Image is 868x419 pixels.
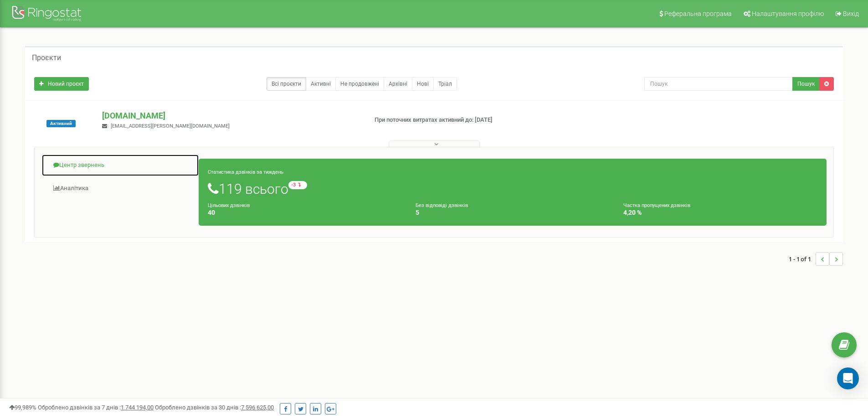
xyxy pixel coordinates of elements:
[208,181,817,197] h1: 119 всього
[789,252,816,266] span: 1 - 1 of 1
[46,120,76,127] span: Активний
[32,54,61,62] h5: Проєкти
[843,10,859,17] span: Вихід
[837,367,859,389] div: Open Intercom Messenger
[664,10,732,17] span: Реферальна програма
[789,243,843,275] nav: ...
[34,77,89,91] a: Новий проєкт
[335,77,384,91] a: Не продовжені
[792,77,820,91] button: Пошук
[412,77,434,91] a: Нові
[208,209,402,216] h4: 40
[9,404,36,411] span: 99,989%
[623,209,817,216] h4: 4,20 %
[306,77,336,91] a: Активні
[208,202,250,208] small: Цільових дзвінків
[623,202,690,208] small: Частка пропущених дзвінків
[644,77,793,91] input: Пошук
[241,404,274,411] u: 7 596 625,00
[433,77,457,91] a: Тріал
[155,404,274,411] span: Оброблено дзвінків за 30 днів :
[121,404,154,411] u: 1 744 194,00
[375,116,564,124] p: При поточних витратах активний до: [DATE]
[102,110,360,122] p: [DOMAIN_NAME]
[288,181,307,189] small: -3
[111,123,230,129] span: [EMAIL_ADDRESS][PERSON_NAME][DOMAIN_NAME]
[208,169,283,175] small: Статистика дзвінків за тиждень
[416,209,610,216] h4: 5
[267,77,306,91] a: Всі проєкти
[416,202,468,208] small: Без відповіді дзвінків
[38,404,154,411] span: Оброблено дзвінків за 7 днів :
[41,177,199,200] a: Аналiтика
[41,154,199,176] a: Центр звернень
[752,10,824,17] span: Налаштування профілю
[384,77,412,91] a: Архівні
